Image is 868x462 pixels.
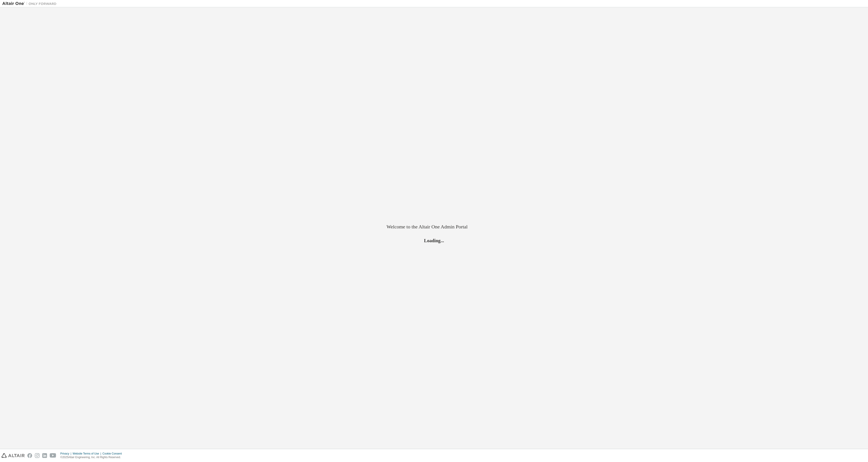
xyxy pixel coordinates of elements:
[1,453,25,458] img: altair_logo.svg
[387,237,481,243] h2: Loading...
[35,453,40,458] img: instagram.svg
[50,453,56,458] img: youtube.svg
[73,452,102,455] div: Website Terms of Use
[60,452,73,455] div: Privacy
[2,1,59,6] img: Altair One
[387,224,481,230] h2: Welcome to the Altair One Admin Portal
[60,455,125,459] p: © 2025 Altair Engineering, Inc. All Rights Reserved.
[27,453,32,458] img: facebook.svg
[42,453,47,458] img: linkedin.svg
[102,452,124,455] div: Cookie Consent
